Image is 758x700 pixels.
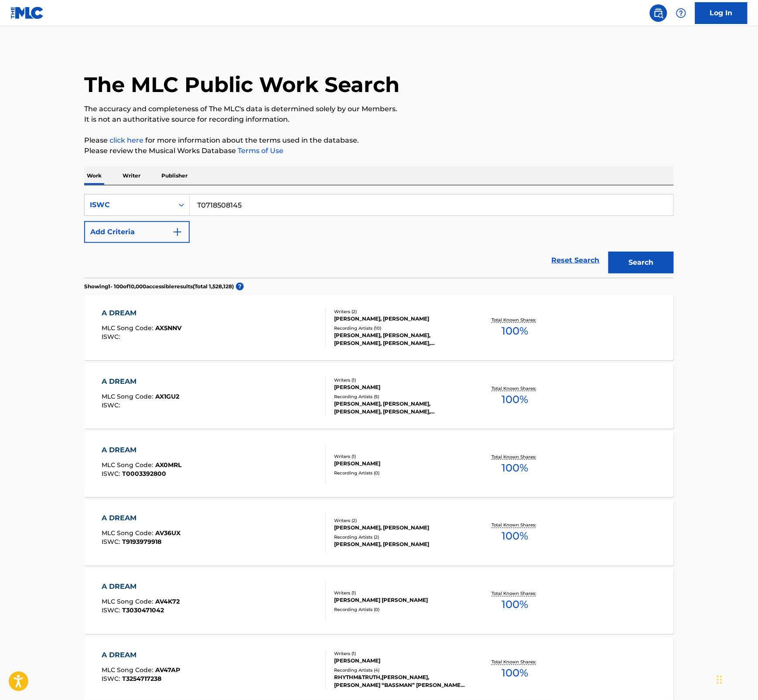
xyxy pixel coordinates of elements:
[102,513,181,524] div: A DREAM
[334,534,466,541] div: Recording Artists ( 2 )
[492,522,538,529] p: Total Known Shares:
[123,675,162,683] span: T3254717238
[492,317,538,323] p: Total Known Shares:
[109,136,143,144] a: click here
[84,194,674,278] form: Search Form
[334,393,466,400] div: Recording Artists ( 5 )
[123,470,167,478] span: T0003392800
[156,324,182,332] span: AX5NNV
[102,333,123,341] span: ISWC :
[492,454,538,460] p: Total Known Shares:
[102,650,181,661] div: A DREAM
[334,308,466,315] div: Writers ( 2 )
[334,383,466,391] div: [PERSON_NAME]
[102,324,156,332] span: MLC Song Code :
[84,432,674,497] a: A DREAMMLC Song Code:AX0MRLISWC:T0003392800Writers (1)[PERSON_NAME]Recording Artists (0)Total Kno...
[334,470,466,476] div: Recording Artists ( 0 )
[502,666,528,681] span: 100 %
[84,135,674,146] p: Please for more information about the terms used in the database.
[334,607,466,613] div: Recording Artists ( 0 )
[172,227,183,237] img: 9d2ae6d4665cec9f34b9.svg
[334,541,466,549] div: [PERSON_NAME], [PERSON_NAME]
[84,500,674,566] a: A DREAMMLC Song Code:AV36UXISWC:T9193979918Writers (2)[PERSON_NAME], [PERSON_NAME]Recording Artis...
[123,607,164,615] span: T3030471042
[156,393,180,400] span: AX1GU2
[717,667,722,693] div: Drag
[102,675,123,683] span: ISWC :
[653,8,664,18] img: search
[84,295,674,360] a: A DREAMMLC Song Code:AX5NNVISWC:Writers (2)[PERSON_NAME], [PERSON_NAME]Recording Artists (10)[PER...
[120,167,143,185] p: Writer
[10,7,44,19] img: MLC Logo
[676,8,686,18] img: help
[84,569,674,634] a: A DREAMMLC Song Code:AV4K72ISWC:T3030471042Writers (1)[PERSON_NAME] [PERSON_NAME]Recording Artist...
[334,453,466,460] div: Writers ( 1 )
[102,376,180,387] div: A DREAM
[102,582,180,592] div: A DREAM
[102,529,156,537] span: MLC Song Code :
[84,363,674,429] a: A DREAMMLC Song Code:AX1GU2ISWC:Writers (1)[PERSON_NAME]Recording Artists (5)[PERSON_NAME], [PERS...
[334,674,466,690] div: RHYTHM&TRUTH,[PERSON_NAME],[PERSON_NAME] “BASSMAN” [PERSON_NAME], RHYTHM&TRUTH & [PERSON_NAME], R...
[102,461,156,469] span: MLC Song Code :
[102,538,123,546] span: ISWC :
[502,460,528,476] span: 100 %
[156,598,180,606] span: AV4K72
[102,393,156,400] span: MLC Song Code :
[334,331,466,347] div: [PERSON_NAME], [PERSON_NAME], [PERSON_NAME], [PERSON_NAME], [PERSON_NAME]
[102,598,156,606] span: MLC Song Code :
[334,524,466,532] div: [PERSON_NAME], [PERSON_NAME]
[492,385,538,392] p: Total Known Shares:
[334,315,466,323] div: [PERSON_NAME], [PERSON_NAME]
[156,529,181,537] span: AV36UX
[102,666,156,674] span: MLC Song Code :
[84,72,399,98] h1: The MLC Public Work Search
[492,591,538,597] p: Total Known Shares:
[159,167,190,185] p: Publisher
[334,325,466,331] div: Recording Artists ( 10 )
[102,308,182,318] div: A DREAM
[84,104,674,114] p: The accuracy and completeness of The MLC's data is determined solely by our Members.
[650,4,667,22] a: Public Search
[334,518,466,524] div: Writers ( 2 )
[236,147,283,155] a: Terms of Use
[334,597,466,604] div: [PERSON_NAME] [PERSON_NAME]
[156,666,181,674] span: AV47AP
[334,377,466,383] div: Writers ( 1 )
[102,470,123,478] span: ISWC :
[502,529,528,544] span: 100 %
[84,114,674,125] p: It is not an authoritative source for recording information.
[156,461,182,469] span: AX0MRL
[492,659,538,666] p: Total Known Shares:
[236,283,244,290] span: ?
[673,4,690,22] div: Help
[102,401,123,409] span: ISWC :
[334,657,466,665] div: [PERSON_NAME]
[102,607,123,615] span: ISWC :
[84,167,104,185] p: Work
[123,538,162,546] span: T9193979918
[714,658,758,700] iframe: Chat Widget
[102,445,182,455] div: A DREAM
[695,2,748,24] a: Log In
[502,597,528,613] span: 100 %
[84,146,674,156] p: Please review the Musical Works Database
[90,200,168,210] div: ISWC
[334,667,466,674] div: Recording Artists ( 4 )
[334,651,466,657] div: Writers ( 1 )
[608,252,674,273] button: Search
[84,221,190,243] button: Add Criteria
[334,590,466,597] div: Writers ( 1 )
[334,460,466,468] div: [PERSON_NAME]
[334,400,466,416] div: [PERSON_NAME], [PERSON_NAME], [PERSON_NAME], [PERSON_NAME], [PERSON_NAME]
[502,323,528,339] span: 100 %
[84,283,234,290] p: Showing 1 - 100 of 10,000 accessible results (Total 1,528,128 )
[502,392,528,407] span: 100 %
[547,251,604,270] a: Reset Search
